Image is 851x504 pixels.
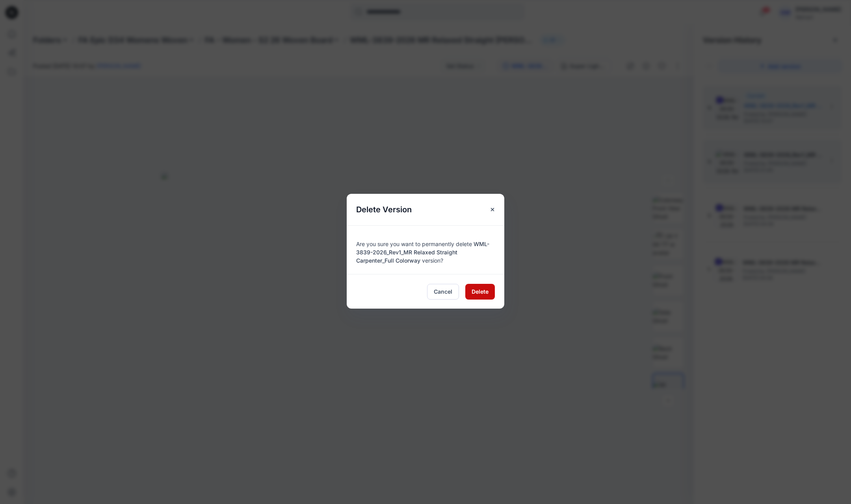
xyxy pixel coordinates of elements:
[356,235,495,265] div: Are you sure you want to permanently delete version?
[427,284,459,300] button: Cancel
[347,194,421,225] h5: Delete Version
[485,202,500,217] button: Close
[434,287,452,296] span: Cancel
[472,287,489,296] span: Delete
[465,284,495,300] button: Delete
[356,241,489,264] span: WML-3839-2026_Rev1_MR Relaxed Straight Carpenter_Full Colorway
